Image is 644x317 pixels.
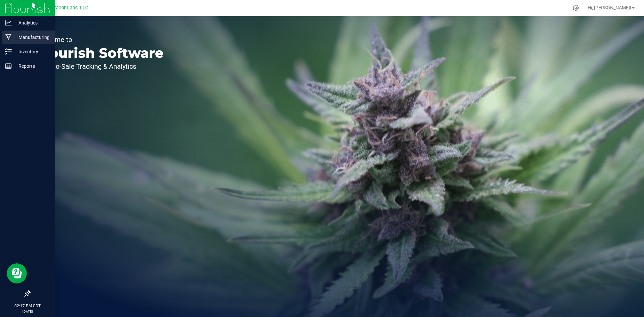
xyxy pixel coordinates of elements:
p: Flourish Software [36,46,164,60]
p: 02:17 PM CDT [3,303,52,309]
span: Hi, [PERSON_NAME]! [588,5,631,10]
p: Analytics [12,19,52,27]
div: Manage settings [572,5,580,11]
p: Reports [12,62,52,70]
inline-svg: Inventory [5,48,12,55]
iframe: Resource center [7,263,27,283]
p: Welcome to [36,36,164,43]
p: Inventory [12,48,52,56]
inline-svg: Analytics [5,19,12,26]
inline-svg: Reports [5,63,12,69]
p: [DATE] [3,309,52,314]
p: Manufacturing [12,33,52,41]
span: Curador Labs, LLC [49,5,88,11]
p: Seed-to-Sale Tracking & Analytics [36,63,164,70]
inline-svg: Manufacturing [5,34,12,41]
